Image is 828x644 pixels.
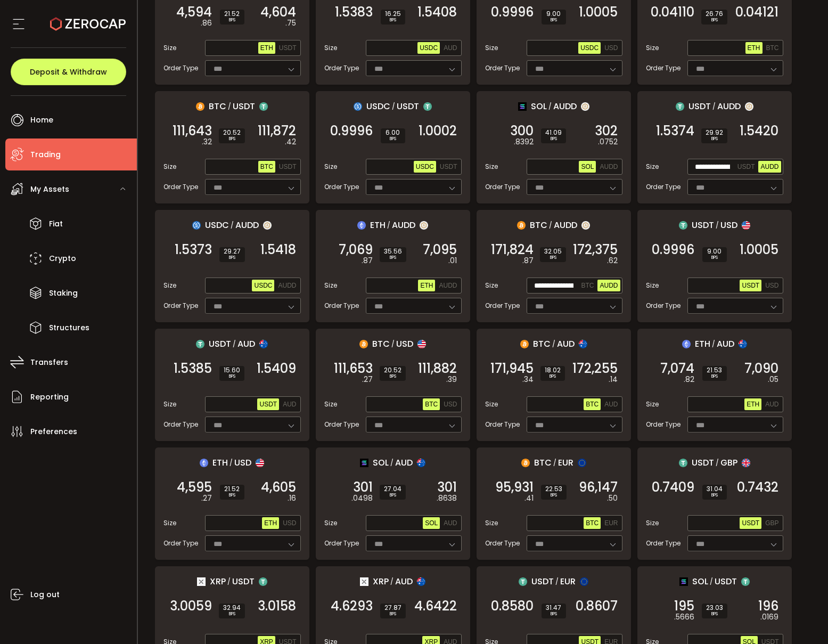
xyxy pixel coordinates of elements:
[163,182,198,192] span: Order Type
[224,17,240,23] i: BPS
[485,281,498,290] span: Size
[646,63,681,73] span: Order Type
[717,100,741,113] span: AUDD
[706,136,723,142] i: BPS
[581,282,594,289] span: BTC
[397,100,419,113] span: USDT
[335,7,373,18] span: 1.5383
[439,282,457,289] span: AUDD
[360,459,368,467] img: sol_portfolio.png
[201,18,212,29] em: .86
[695,337,710,350] span: ETH
[742,221,750,230] img: usd_portfolio.svg
[602,42,620,54] button: USD
[360,577,368,586] img: xrp_portfolio.png
[600,282,618,289] span: AUDD
[720,218,737,232] span: USD
[545,367,561,373] span: 18.02
[163,301,198,311] span: Order Type
[766,44,779,52] span: BTC
[279,44,297,52] span: USDT
[514,136,534,148] em: .8392
[651,7,694,18] span: 0.04110
[763,398,781,410] button: AUD
[490,363,534,374] span: 171,945
[416,163,434,170] span: USDC
[546,17,562,23] i: BPS
[744,398,761,410] button: ETH
[660,363,694,374] span: 7,074
[712,339,715,349] em: /
[366,100,390,113] span: USDC
[740,244,778,255] span: 1.0005
[712,102,716,111] em: /
[384,248,402,255] span: 35.56
[554,218,577,232] span: AUDD
[30,147,61,162] span: Trading
[679,459,687,467] img: usdt_portfolio.svg
[260,44,273,52] span: ETH
[707,248,723,255] span: 9.00
[196,340,204,348] img: usdt_portfolio.svg
[417,7,457,18] span: 1.5408
[763,517,781,529] button: GBP
[740,517,761,529] button: USDT
[324,301,359,311] span: Order Type
[279,163,297,170] span: USDT
[758,161,781,173] button: AUDD
[283,401,296,408] span: AUD
[745,102,753,111] img: zuPXiwguUFiBOIQyqLOiXsnnNitlx7q4LCwEbLHADjIpTka+Lip0HH8D0VTrd02z+wEAAAAASUVORK5CYII=
[278,282,296,289] span: AUDD
[595,126,618,136] span: 302
[163,420,198,429] span: Order Type
[370,218,386,232] span: ETH
[263,221,272,230] img: zuPXiwguUFiBOIQyqLOiXsnnNitlx7q4LCwEbLHADjIpTka+Lip0HH8D0VTrd02z+wEAAAAASUVORK5CYII=
[679,221,687,230] img: usdt_portfolio.svg
[223,129,241,136] span: 20.52
[391,339,395,349] em: /
[281,517,298,529] button: USD
[485,420,520,429] span: Order Type
[600,163,618,170] span: AUDD
[417,577,425,586] img: aud_portfolio.svg
[425,519,438,527] span: SOL
[646,301,681,311] span: Order Type
[257,398,279,410] button: USDT
[646,400,659,409] span: Size
[440,163,457,170] span: USDT
[548,102,552,111] em: /
[763,280,781,291] button: USD
[259,340,268,348] img: aud_portfolio.svg
[224,11,240,17] span: 21.52
[235,218,259,232] span: AUDD
[517,221,526,230] img: btc_portfolio.svg
[552,339,555,349] em: /
[233,339,236,349] em: /
[277,161,299,173] button: USDT
[414,161,436,173] button: USDC
[533,337,551,350] span: BTC
[578,459,586,467] img: eur_portfolio.svg
[334,363,373,374] span: 111,653
[545,136,562,142] i: BPS
[192,221,201,230] img: usdc_portfolio.svg
[522,255,534,266] em: .87
[228,102,231,111] em: /
[581,163,594,170] span: SOL
[745,42,763,54] button: ETH
[441,517,459,529] button: AUD
[581,102,589,111] img: zuPXiwguUFiBOIQyqLOiXsnnNitlx7q4LCwEbLHADjIpTka+Lip0HH8D0VTrd02z+wEAAAAASUVORK5CYII=
[200,459,208,467] img: eth_portfolio.svg
[580,44,599,52] span: USDC
[656,126,694,136] span: 1.5374
[262,517,279,529] button: ETH
[549,221,552,230] em: /
[324,420,359,429] span: Order Type
[510,126,534,136] span: 300
[259,401,277,408] span: USDT
[740,280,761,291] button: USDT
[441,398,459,410] button: USD
[163,400,176,409] span: Size
[417,340,426,348] img: usd_portfolio.svg
[764,42,781,54] button: BTC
